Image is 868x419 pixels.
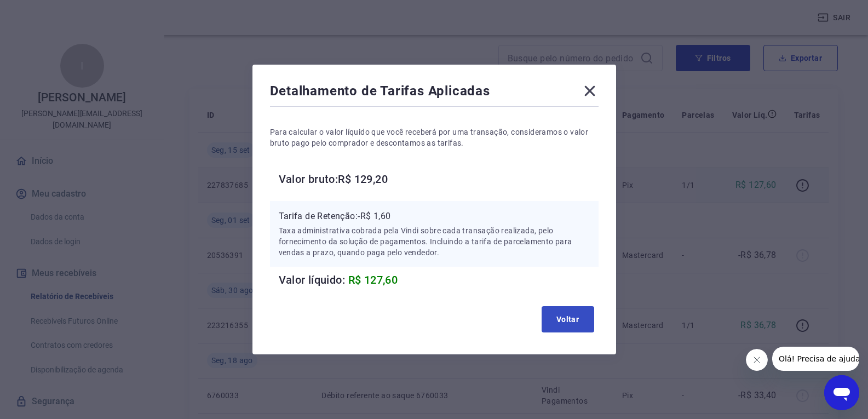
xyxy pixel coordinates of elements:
[279,210,590,223] p: Tarifa de Retenção: -R$ 1,60
[279,225,590,258] p: Taxa administrativa cobrada pela Vindi sobre cada transação realizada, pelo fornecimento da soluç...
[348,273,398,286] span: R$ 127,60
[279,170,599,188] h6: Valor bruto: R$ 129,20
[279,271,599,289] h6: Valor líquido:
[270,82,599,104] div: Detalhamento de Tarifas Aplicadas
[824,375,859,410] iframe: Botão para abrir a janela de mensagens
[746,349,768,371] iframe: Fechar mensagem
[542,306,594,332] button: Voltar
[270,127,599,148] p: Para calcular o valor líquido que você receberá por uma transação, consideramos o valor bruto pag...
[772,347,859,371] iframe: Mensagem da empresa
[7,8,92,16] span: Olá! Precisa de ajuda?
